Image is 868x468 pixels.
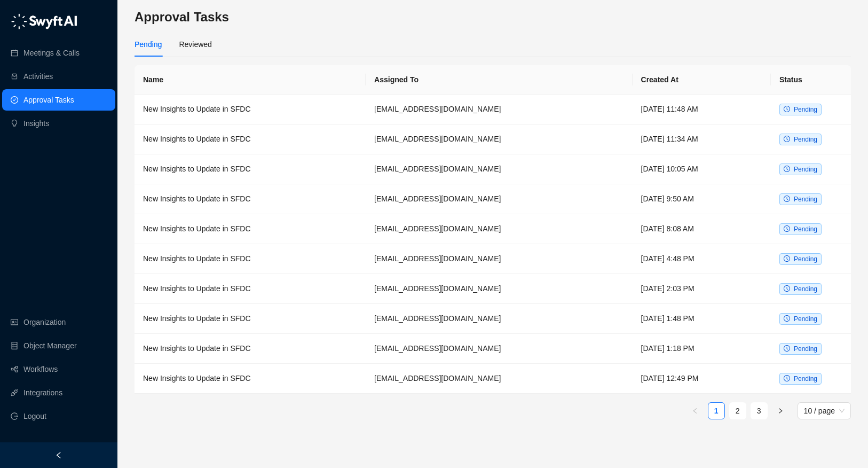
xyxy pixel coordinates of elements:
[633,364,771,394] td: [DATE] 12:49 PM
[135,154,366,184] td: New Insights to Update in SFDC
[23,42,80,64] a: Meetings & Calls
[784,136,790,142] span: clock-circle
[23,311,66,333] a: Organization
[23,358,58,380] a: Workflows
[751,403,767,419] a: 3
[135,124,366,154] td: New Insights to Update in SFDC
[708,402,725,419] li: 1
[11,13,77,29] img: logo-05li4sbe.png
[366,184,632,214] td: [EMAIL_ADDRESS][DOMAIN_NAME]
[135,65,366,95] th: Name
[633,95,771,124] td: [DATE] 11:48 AM
[23,66,53,87] a: Activities
[23,113,49,134] a: Insights
[794,136,817,143] span: Pending
[692,408,698,414] span: left
[794,315,817,323] span: Pending
[366,65,632,95] th: Assigned To
[794,285,817,293] span: Pending
[708,403,724,419] a: 1
[686,402,704,419] li: Previous Page
[135,244,366,274] td: New Insights to Update in SFDC
[135,9,851,26] h3: Approval Tasks
[794,166,817,173] span: Pending
[179,38,211,50] div: Reviewed
[794,225,817,233] span: Pending
[135,184,366,214] td: New Insights to Update in SFDC
[794,375,817,383] span: Pending
[729,402,746,419] li: 2
[633,154,771,184] td: [DATE] 10:05 AM
[794,106,817,113] span: Pending
[633,65,771,95] th: Created At
[11,412,18,420] span: logout
[633,334,771,364] td: [DATE] 1:18 PM
[23,382,62,403] a: Integrations
[366,334,632,364] td: [EMAIL_ADDRESS][DOMAIN_NAME]
[366,214,632,244] td: [EMAIL_ADDRESS][DOMAIN_NAME]
[798,402,851,419] div: Page Size
[23,405,46,427] span: Logout
[784,196,790,202] span: clock-circle
[135,214,366,244] td: New Insights to Update in SFDC
[135,334,366,364] td: New Insights to Update in SFDC
[366,244,632,274] td: [EMAIL_ADDRESS][DOMAIN_NAME]
[772,402,789,419] button: right
[135,364,366,394] td: New Insights to Update in SFDC
[834,433,863,462] iframe: Open customer support
[784,225,790,232] span: clock-circle
[686,402,704,419] button: left
[366,154,632,184] td: [EMAIL_ADDRESS][DOMAIN_NAME]
[633,214,771,244] td: [DATE] 8:08 AM
[135,38,162,50] div: Pending
[366,364,632,394] td: [EMAIL_ADDRESS][DOMAIN_NAME]
[751,402,768,419] li: 3
[730,403,746,419] a: 2
[804,403,845,419] span: 10 / page
[784,255,790,262] span: clock-circle
[366,124,632,154] td: [EMAIL_ADDRESS][DOMAIN_NAME]
[633,184,771,214] td: [DATE] 9:50 AM
[135,304,366,334] td: New Insights to Update in SFDC
[633,304,771,334] td: [DATE] 1:48 PM
[55,451,62,459] span: left
[366,95,632,124] td: [EMAIL_ADDRESS][DOMAIN_NAME]
[784,285,790,292] span: clock-circle
[784,345,790,352] span: clock-circle
[794,255,817,263] span: Pending
[794,345,817,353] span: Pending
[366,304,632,334] td: [EMAIL_ADDRESS][DOMAIN_NAME]
[633,274,771,304] td: [DATE] 2:03 PM
[23,335,77,356] a: Object Manager
[633,244,771,274] td: [DATE] 4:48 PM
[784,315,790,322] span: clock-circle
[23,89,74,111] a: Approval Tasks
[784,375,790,381] span: clock-circle
[633,124,771,154] td: [DATE] 11:34 AM
[366,274,632,304] td: [EMAIL_ADDRESS][DOMAIN_NAME]
[794,196,817,203] span: Pending
[771,65,851,95] th: Status
[772,402,789,419] li: Next Page
[135,274,366,304] td: New Insights to Update in SFDC
[784,106,790,112] span: clock-circle
[135,95,366,124] td: New Insights to Update in SFDC
[777,408,784,414] span: right
[784,166,790,172] span: clock-circle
